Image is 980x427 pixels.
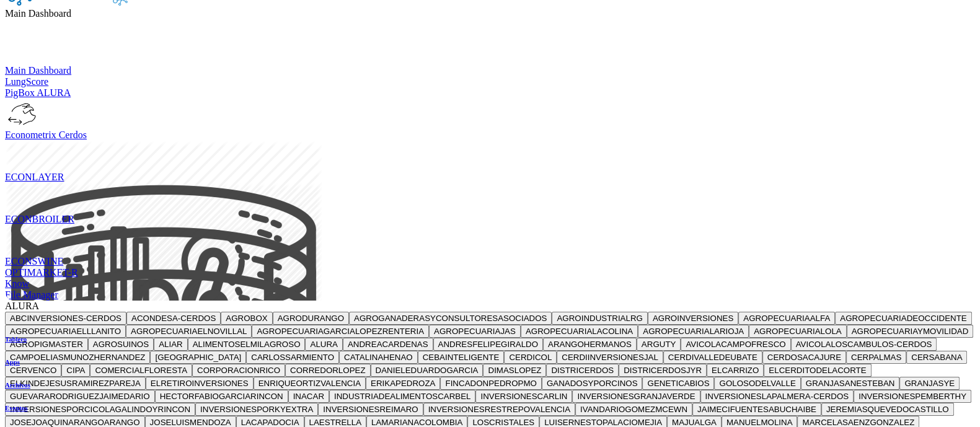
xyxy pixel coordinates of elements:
[418,351,505,364] button: CEBAINTELIGENTE
[906,351,967,364] button: CERSABANA
[700,390,854,403] button: INVERSIONESLAPALMERA-CERDOS
[88,338,154,351] button: AGROSUINOS
[5,87,975,99] a: PigBox ALURA
[5,256,975,267] div: ECONSWINE
[521,325,638,338] button: AGROPECUARIALACOLINA
[714,377,800,390] button: GOLOSODELVALLE
[288,390,329,403] button: INACAR
[329,390,475,403] button: INDUSTRIADEALIMENTOSCARBEL
[5,335,30,343] a: Tablero
[252,325,429,338] button: AGROPECUARIAGARCIALOPEZRENTERIA
[126,325,252,338] button: AGROPECUARIAELNOVILLAL
[5,8,71,19] span: Main Dashboard
[195,403,318,416] button: INVERSIONESPORKYEXTRA
[681,338,790,351] button: AVICOLACAMPOFRESCO
[5,99,36,130] img: img
[846,351,906,364] button: CERPALMAS
[546,364,619,377] button: DISTRICERDOS
[557,351,663,364] button: CERDIINVERSIONESJAL
[5,225,975,267] a: imgECONSWINE
[188,338,306,351] button: ALIMENTOSELMILAGROSO
[663,351,762,364] button: CERDIVALLEDEUBATE
[5,278,975,289] a: Know
[5,289,975,301] a: File Manager
[5,65,975,76] div: Main Dashboard
[692,403,821,416] button: JAIMECIFUENTESABUCHAIBE
[5,338,88,351] button: AGROPIGMASTER
[504,351,557,364] button: CERDICOL
[5,183,975,225] a: imgECONBROILER
[899,377,960,390] button: GRANJASYE
[5,172,975,183] div: ECONLAYER
[762,351,846,364] button: CERDOSACAJURE
[5,390,155,403] button: GUEVARARODRIGUEZJAIMEDARIO
[5,351,150,364] button: CAMPOELIASMUNOZHERNANDEZ
[343,338,433,351] button: ANDREACARDENAS
[254,377,366,390] button: ENRIQUEORTIZVALENCIA
[5,377,146,390] button: ELKINDEJESUSRAMIREZPAREJA
[483,364,546,377] button: DIMASLOPEZ
[5,403,195,416] button: INVERSIONESPORCICOLAGALINDOYRINCON
[648,312,738,325] button: AGROINVERSIONES
[433,338,543,351] button: ANDRESFELIPEGIRALDO
[5,76,975,87] div: LungScore
[801,377,900,390] button: GRANJASANESTEBAN
[5,141,975,183] a: imgECONLAYER
[738,312,835,325] button: AGROPECUARIAALFA
[155,390,288,403] button: HECTORFABIOGARCIARINCON
[126,312,221,325] button: ACONDESA-CERDOS
[339,351,418,364] button: CATALINAHENAO
[5,325,126,338] button: AGROPECUARIAELLLANITO
[5,99,975,141] a: imgEconometrix Cerdos
[305,338,342,351] button: ALURA
[154,338,188,351] button: ALIAR
[61,364,90,377] button: CIPA
[638,325,749,338] button: AGROPECUARIALARIOJA
[707,364,764,377] button: ELCARRIZO
[5,364,61,377] button: CERVENCO
[318,403,423,416] button: INVERSIONESREIMARO
[847,325,974,338] button: AGROPECUARIAYMOVILIDAD
[5,301,39,311] span: ALURA
[90,364,192,377] button: COMERCIALFLORESTA
[285,364,370,377] button: CORREDORLOPEZ
[552,312,647,325] button: AGROINDUSTRIALRG
[835,312,971,325] button: AGROPECUARIADEOCCIDENTE
[221,312,272,325] button: AGROBOX
[619,364,707,377] button: DISTRICERDOSJYR
[5,267,975,278] a: OPTIMARKET-R
[371,364,483,377] button: DANIELEDUARDOGARCIA
[5,214,975,225] div: ECONBROILER
[5,312,126,325] button: ABCINVERSIONES-CERDOS
[146,377,254,390] button: ELRETIROINVERSIONES
[642,377,714,390] button: GENETICABIOS
[575,403,692,416] button: IVANDARIOGOMEZMCEWN
[429,325,521,338] button: AGROPECUARIAJAS
[192,364,285,377] button: CORPORACIONRICO
[5,130,975,141] div: Econometrix Cerdos
[791,338,937,351] button: AVICOLALOSCAMBULOS-CERDOS
[150,351,246,364] button: [GEOGRAPHIC_DATA]
[5,381,30,389] a: Archivos
[5,404,30,412] a: Eventos
[543,338,637,351] button: ARANGOHERMANOS
[366,377,440,390] button: ERIKAPEDROZA
[637,338,681,351] button: ARGUTY
[349,312,552,325] button: AGROGANADERASYCONSULTORESASOCIADOS
[542,377,643,390] button: GANADOSYPORCINOS
[440,377,541,390] button: FINCADONPEDROPMO
[5,358,30,366] a: Apps
[572,390,700,403] button: INVERSIONESGRANJAVERDE
[854,390,971,403] button: INVERSIONESPEMBERTHY
[749,325,846,338] button: AGROPECUARIALOLA
[423,403,575,416] button: INVERSIONESRESTREPOVALENCIA
[246,351,339,364] button: CARLOSSARMIENTO
[821,403,954,416] button: JEREMIASQUEVEDOCASTILLO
